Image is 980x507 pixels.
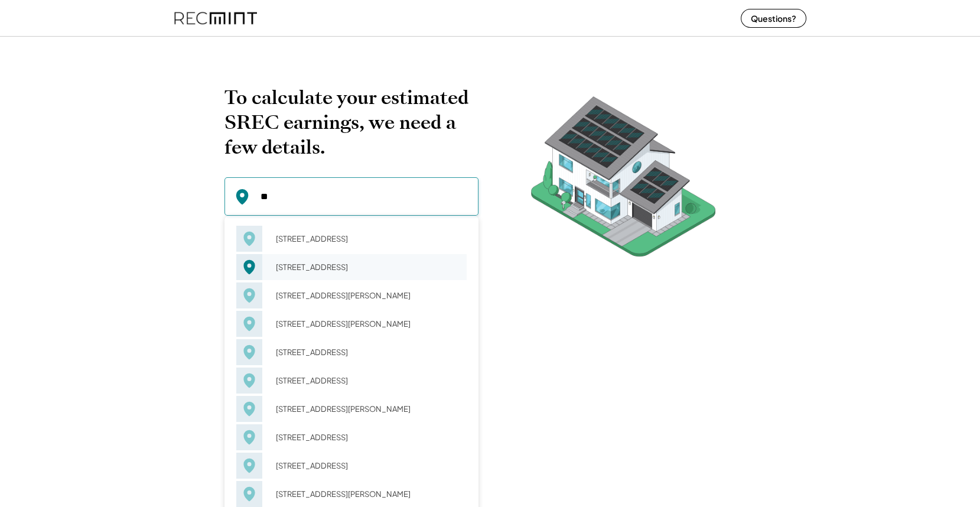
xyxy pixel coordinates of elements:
[741,9,806,28] button: Questions?
[268,372,467,389] div: [STREET_ADDRESS]
[268,344,467,360] div: [STREET_ADDRESS]
[508,85,738,275] img: RecMintArtboard%207.png
[268,429,467,446] div: [STREET_ADDRESS]
[224,85,478,160] h2: To calculate your estimated SREC earnings, we need a few details.
[268,259,467,275] div: [STREET_ADDRESS]
[268,287,467,304] div: [STREET_ADDRESS][PERSON_NAME]
[268,486,467,502] div: [STREET_ADDRESS][PERSON_NAME]
[174,2,257,34] img: recmint-logotype%403x%20%281%29.jpeg
[268,316,467,332] div: [STREET_ADDRESS][PERSON_NAME]
[268,457,467,474] div: [STREET_ADDRESS]
[268,230,467,247] div: [STREET_ADDRESS]
[268,401,467,417] div: [STREET_ADDRESS][PERSON_NAME]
